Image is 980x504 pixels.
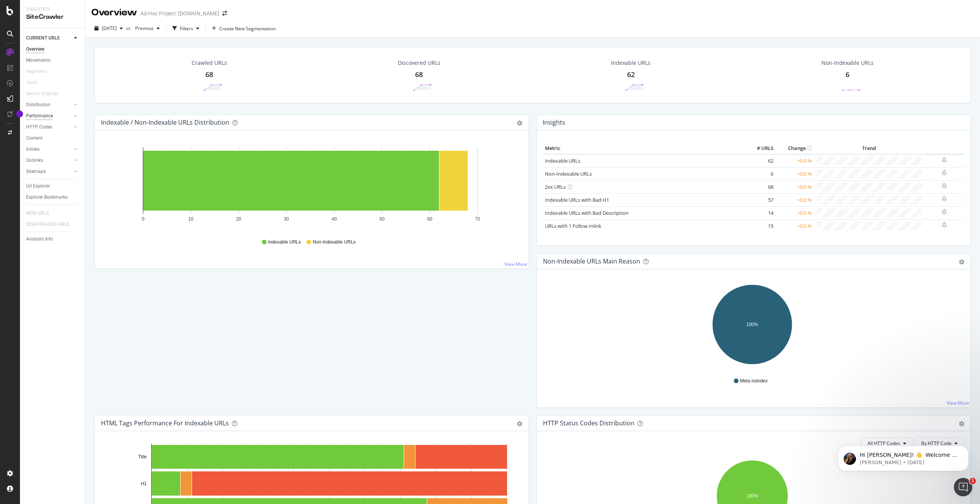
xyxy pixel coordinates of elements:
[26,156,43,165] div: Outlinks
[619,84,621,91] div: -
[26,112,72,120] a: Performance
[942,222,947,228] div: bell-plus
[543,257,640,265] div: Non-Indexable URLs Main Reason
[26,209,49,217] div: NEW URLS
[745,193,775,206] td: 57
[545,209,629,216] a: Indexable URLs with Bad Description
[26,168,72,176] a: Sitemaps
[132,22,163,35] button: Previous
[26,13,79,21] div: SiteCrawler
[407,84,409,91] div: -
[26,101,50,109] div: Distribution
[91,6,137,19] div: Overview
[26,68,47,76] div: Segments
[545,196,609,203] a: Indexable URLs with Bad H1
[627,70,635,80] div: 62
[219,25,276,32] span: Create New Segmentation
[26,182,79,190] a: Url Explorer
[775,167,814,180] td: +0.0 %
[26,90,66,98] a: Search Engines
[91,22,126,35] button: [DATE]
[942,209,947,215] div: bell-plus
[379,216,385,222] text: 50
[26,68,55,76] a: Segments
[205,70,213,80] div: 68
[142,216,144,222] text: 0
[236,216,242,222] text: 20
[26,145,40,153] div: Inlinks
[970,478,976,484] span: 1
[26,45,79,53] a: Overview
[101,119,229,126] div: Indexable / Non-Indexable URLs Distribution
[954,478,972,496] iframe: Intercom live chat
[268,239,301,245] span: Indexable URLs
[745,167,775,180] td: 6
[747,493,758,499] text: 100%
[826,430,980,483] iframe: Intercom notifications message
[26,209,56,217] a: NEW URLS
[102,25,117,31] span: 2025 Aug. 11th
[775,219,814,232] td: +0.0 %
[398,59,440,67] div: Discovered URLs
[126,25,132,31] span: vs
[313,239,355,245] span: Non-Indexable URLs
[26,168,46,176] div: Sitemaps
[775,193,814,206] td: +0.0 %
[543,282,962,371] svg: A chart.
[942,170,947,176] div: bell-plus
[26,34,72,42] a: CURRENT URLS
[26,34,60,42] div: CURRENT URLS
[26,221,77,229] a: DISAPPEARED URLS
[26,79,45,87] a: Visits
[846,70,849,80] div: 6
[745,219,775,232] td: 15
[332,216,337,222] text: 40
[26,79,38,87] div: Visits
[180,25,193,32] div: Filters
[775,154,814,168] td: +0.0 %
[209,22,279,35] button: Create New Segmentation
[745,206,775,219] td: 14
[545,170,592,177] a: Non-Indexable URLs
[775,143,814,154] th: Change
[545,183,566,190] a: 2xx URLs
[26,112,53,120] div: Performance
[775,206,814,219] td: +0.0 %
[427,216,432,222] text: 60
[16,110,23,117] div: Tooltip anchor
[26,145,72,153] a: Inlinks
[26,123,52,131] div: HTTP Codes
[505,261,527,267] a: View More
[141,481,147,486] text: H1
[814,143,924,154] th: Trend
[26,235,53,243] div: Analysis Info
[821,59,874,67] div: Non-Indexable URLs
[947,400,969,406] a: View More
[26,193,79,201] a: Explorer Bookmarks
[942,157,947,163] div: bell-plus
[26,221,69,229] div: DISAPPEARED URLS
[942,196,947,202] div: bell-plus
[543,143,745,154] th: Metric
[959,259,964,265] div: gear
[745,143,775,154] th: # URLS
[140,10,219,17] div: Ad-Hoc Project: [DOMAIN_NAME]
[26,182,50,190] div: Url Explorer
[545,222,601,229] a: URLs with 1 Follow Inlink
[284,216,289,222] text: 30
[26,45,45,53] div: Overview
[745,180,775,193] td: 68
[26,101,72,109] a: Distribution
[26,123,72,131] a: HTTP Codes
[26,134,79,142] a: Content
[611,59,651,67] div: Indexable URLs
[138,454,147,460] text: Title
[747,322,758,327] text: 100%
[192,59,227,67] div: Crawled URLs
[101,419,229,427] div: HTML Tags Performance for Indexable URLs
[132,25,154,31] span: Previous
[198,84,199,91] div: -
